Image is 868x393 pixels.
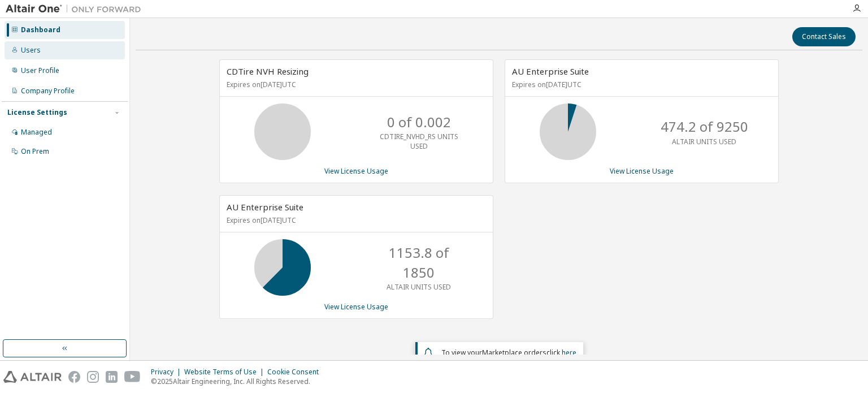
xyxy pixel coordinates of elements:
[562,348,576,357] a: here
[87,371,99,383] img: instagram.svg
[21,46,41,55] div: Users
[792,27,856,46] button: Contact Sales
[512,80,769,89] p: Expires on [DATE] UTC
[374,243,464,282] p: 1153.8 of 1850
[124,371,141,383] img: youtube.svg
[227,80,483,89] p: Expires on [DATE] UTC
[21,25,60,34] div: Dashboard
[184,368,267,377] div: Website Terms of Use
[21,66,59,75] div: User Profile
[6,3,147,15] img: Altair One
[267,368,325,377] div: Cookie Consent
[441,348,576,357] span: To view your click
[672,137,736,146] p: ALTAIR UNITS USED
[227,201,303,213] span: AU Enterprise Suite
[227,215,483,225] p: Expires on [DATE] UTC
[387,113,451,132] p: 0 of 0.002
[21,87,75,96] div: Company Profile
[512,66,589,77] span: AU Enterprise Suite
[151,377,325,386] p: © 2025 Altair Engineering, Inc. All Rights Reserved.
[482,348,546,357] em: Marketplace orders
[227,66,309,77] span: CDTire NVH Resizing
[21,147,49,156] div: On Prem
[387,282,451,292] p: ALTAIR UNITS USED
[106,371,118,383] img: linkedin.svg
[3,371,62,383] img: altair_logo.svg
[374,132,464,151] p: CDTIRE_NVHD_RS UNITS USED
[610,166,674,176] a: View License Usage
[661,117,748,136] p: 474.2 of 9250
[7,108,67,117] div: License Settings
[324,302,388,312] a: View License Usage
[21,128,52,137] div: Managed
[68,371,80,383] img: facebook.svg
[324,166,388,176] a: View License Usage
[151,368,184,377] div: Privacy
